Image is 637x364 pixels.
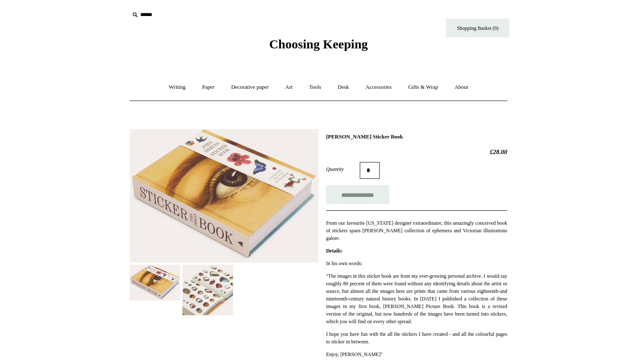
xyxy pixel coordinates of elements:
[182,265,233,315] img: John Derian Sticker Book
[326,220,507,241] span: From our favourite [US_STATE] designer extraordinaire, this amazingly conceived book of stickers ...
[326,248,343,254] strong: Details:
[326,148,507,156] h2: £28.00
[446,19,509,37] a: Shopping Basket (9)
[302,76,329,98] a: Tools
[326,165,360,173] label: Quantity
[269,37,368,51] span: Choosing Keeping
[130,265,180,300] img: John Derian Sticker Book
[224,76,276,98] a: Decorative paper
[130,129,318,263] img: John Derian Sticker Book
[278,76,300,98] a: Art
[401,76,446,98] a: Gifts & Wrap
[269,44,368,50] a: Choosing Keeping
[326,260,507,267] p: In his own words:
[161,76,193,98] a: Writing
[358,76,399,98] a: Accessories
[447,76,476,98] a: About
[326,330,507,345] p: I hope you have fun with the all the stickers I have created - and all the colourful pages to sti...
[330,76,357,98] a: Desk
[195,76,222,98] a: Paper
[326,133,507,140] h1: [PERSON_NAME] Sticker Book
[326,351,507,358] p: Enjoy, [PERSON_NAME]"
[326,272,507,325] p: "The images in this sticker book are from my ever-growing personal archive. I would say roughly 8...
